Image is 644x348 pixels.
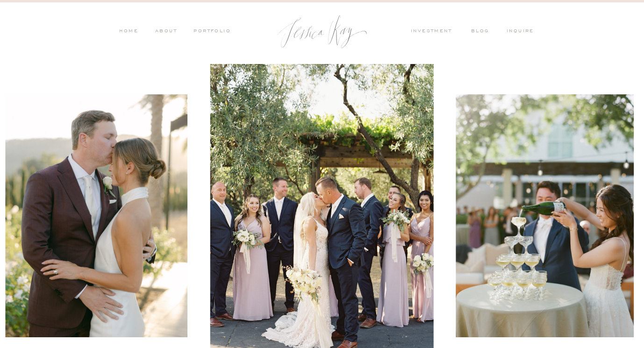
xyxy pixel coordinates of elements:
img: A couple sharing an intimate moment together at sunset during their wedding at Caymus Vineyards i... [5,94,187,337]
a: ABOUT [153,28,177,36]
a: blog [471,28,495,36]
a: investment [411,28,457,36]
a: HOME [119,28,138,36]
a: PORTFOLIO [192,28,231,36]
a: inquire [507,28,538,36]
img: A joyful moment of a bride and groom pouring champagne into a tower of glasses during their elega... [456,94,634,337]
